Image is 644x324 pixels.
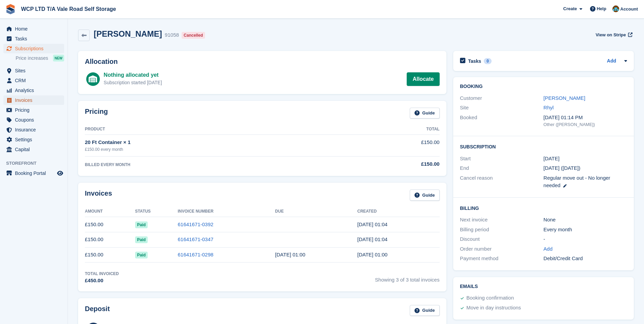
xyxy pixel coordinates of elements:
[15,24,56,34] span: Home
[357,221,387,227] time: 2025-08-25 00:04:43 UTC
[595,32,626,38] span: View on Stripe
[135,221,148,228] span: Paid
[460,216,544,224] div: Next invoice
[85,162,338,168] div: BILLED EVERY MONTH
[410,305,440,316] a: Guide
[104,79,162,86] div: Subscription started [DATE]
[135,252,148,258] span: Paid
[460,84,627,89] h2: Booking
[85,271,119,277] div: Total Invoiced
[544,226,627,234] div: Every month
[3,34,64,43] a: menu
[3,66,64,75] a: menu
[563,5,577,12] span: Create
[15,66,56,75] span: Sites
[16,54,64,62] a: Price increases NEW
[135,236,148,243] span: Paid
[165,31,179,39] div: 91058
[460,255,544,263] div: Payment method
[104,71,162,79] div: Nothing allocated yet
[375,271,440,285] span: Showing 3 of 3 total invoices
[460,284,627,289] h2: Emails
[468,58,481,64] h2: Tasks
[460,226,544,234] div: Billing period
[544,175,610,188] span: Regular move out - No longer needed
[85,58,440,66] h2: Allocation
[338,160,440,168] div: £150.00
[178,252,214,257] a: 61641671-0298
[544,255,627,263] div: Debit/Credit Card
[544,235,627,243] div: -
[3,24,64,34] a: menu
[544,245,553,253] a: Add
[357,236,387,242] time: 2025-07-25 00:04:17 UTC
[460,155,544,163] div: Start
[410,108,440,119] a: Guide
[544,114,627,122] div: [DATE] 01:14 PM
[85,232,135,247] td: £150.00
[275,206,357,217] th: Due
[3,168,64,178] a: menu
[135,206,178,217] th: Status
[85,190,112,201] h2: Invoices
[178,236,214,242] a: 61641671-0347
[544,155,559,163] time: 2025-06-25 00:00:00 UTC
[484,58,492,64] div: 0
[466,294,514,302] div: Booking confirmation
[407,72,439,86] a: Allocate
[3,76,64,85] a: menu
[275,252,305,257] time: 2025-06-26 00:00:00 UTC
[3,125,64,134] a: menu
[15,34,56,43] span: Tasks
[410,190,440,201] a: Guide
[607,57,616,65] a: Add
[460,235,544,243] div: Discount
[56,169,64,177] a: Preview store
[460,104,544,112] div: Site
[544,95,585,101] a: [PERSON_NAME]
[357,206,439,217] th: Created
[466,304,521,312] div: Move in day instructions
[544,121,627,128] div: Other ([PERSON_NAME])
[15,145,56,154] span: Capital
[620,6,638,13] span: Account
[5,4,16,14] img: stora-icon-8386f47178a22dfd0bd8f6a31ec36ba5ce8667c1dd55bd0f319d3a0aa187defe.svg
[85,247,135,263] td: £150.00
[338,135,440,156] td: £150.00
[182,32,205,39] div: Cancelled
[460,143,627,150] h2: Subscription
[15,44,56,53] span: Subscriptions
[3,105,64,115] a: menu
[3,44,64,53] a: menu
[593,29,634,40] a: View on Stripe
[15,135,56,144] span: Settings
[15,76,56,85] span: CRM
[94,29,162,38] h2: [PERSON_NAME]
[338,124,440,135] th: Total
[3,115,64,125] a: menu
[6,160,68,167] span: Storefront
[15,105,56,115] span: Pricing
[15,115,56,125] span: Coupons
[16,55,48,61] span: Price increases
[3,145,64,154] a: menu
[178,206,275,217] th: Invoice Number
[85,206,135,217] th: Amount
[85,139,338,146] div: 20 Ft Container × 1
[544,165,581,171] span: [DATE] ([DATE])
[460,164,544,172] div: End
[15,125,56,134] span: Insurance
[85,277,119,285] div: £450.00
[15,95,56,105] span: Invoices
[3,95,64,105] a: menu
[85,146,338,152] div: £150.00 every month
[460,114,544,128] div: Booked
[85,108,108,119] h2: Pricing
[53,55,64,61] div: NEW
[15,86,56,95] span: Analytics
[544,216,627,224] div: None
[460,245,544,253] div: Order number
[3,135,64,144] a: menu
[460,204,627,211] h2: Billing
[597,5,606,12] span: Help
